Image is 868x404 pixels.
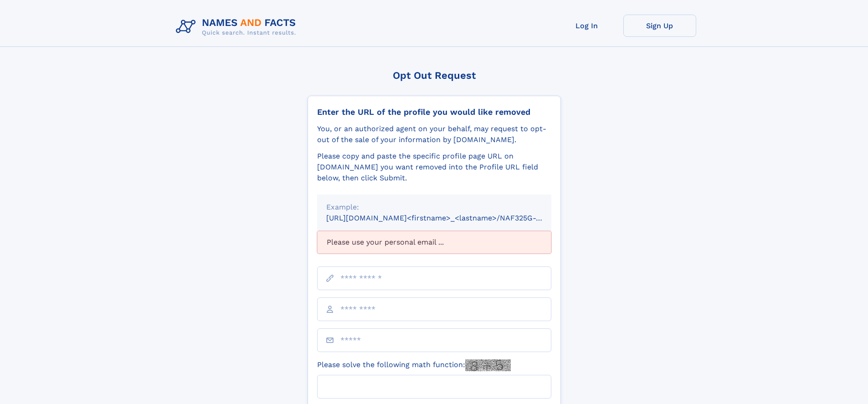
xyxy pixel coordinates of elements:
img: Logo Names and Facts [172,15,303,39]
div: Please copy and paste the specific profile page URL on [DOMAIN_NAME] you want removed into the Pr... [317,151,551,184]
a: Log In [550,15,623,37]
div: You, or an authorized agent on your behalf, may request to opt-out of the sale of your informatio... [317,123,551,145]
div: Enter the URL of the profile you would like removed [317,107,551,117]
small: [URL][DOMAIN_NAME]<firstname>_<lastname>/NAF325G-xxxxxxxx [326,214,569,222]
a: Sign Up [623,15,696,37]
label: Please solve the following math function: [317,359,511,371]
div: Please use your personal email ... [317,231,551,254]
div: Opt Out Request [308,70,561,81]
div: Example: [326,202,542,213]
